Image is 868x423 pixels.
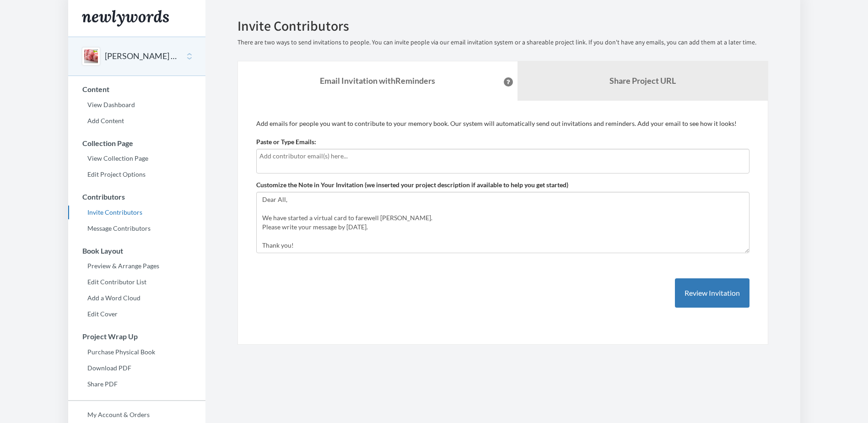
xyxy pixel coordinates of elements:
a: My Account & Orders [68,408,205,422]
a: Add a Word Cloud [68,291,205,305]
h3: Book Layout [69,247,205,255]
a: Purchase Physical Book [68,345,205,359]
label: Customize the Note in Your Invitation (we inserted your project description if available to help ... [256,180,568,190]
button: Review Invitation [675,278,749,308]
strong: Email Invitation with Reminders [320,76,435,86]
a: Download PDF [68,361,205,375]
h3: Content [69,85,205,93]
p: There are two ways to send invitations to people. You can invite people via our email invitation ... [237,38,768,47]
b: Share Project URL [609,76,676,86]
h2: Invite Contributors [237,18,768,33]
button: [PERSON_NAME] Farewell [105,50,179,62]
h3: Collection Page [69,139,205,147]
a: Edit Contributor List [68,275,205,289]
a: Edit Project Options [68,168,205,181]
a: Preview & Arrange Pages [68,259,205,273]
a: Invite Contributors [68,206,205,219]
textarea: Dear All, We have started a virtual card to farewell [PERSON_NAME]. Please write your message by ... [256,192,749,253]
input: Add contributor email(s) here... [259,151,746,161]
h3: Contributors [69,193,205,201]
label: Paste or Type Emails: [256,137,316,146]
a: Edit Cover [68,307,205,321]
img: Newlywords logo [82,10,169,27]
a: Message Contributors [68,222,205,235]
p: Add emails for people you want to contribute to your memory book. Our system will automatically s... [256,119,749,128]
h3: Project Wrap Up [69,332,205,341]
a: View Collection Page [68,152,205,165]
a: Add Content [68,114,205,128]
a: View Dashboard [68,98,205,112]
a: Share PDF [68,377,205,391]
